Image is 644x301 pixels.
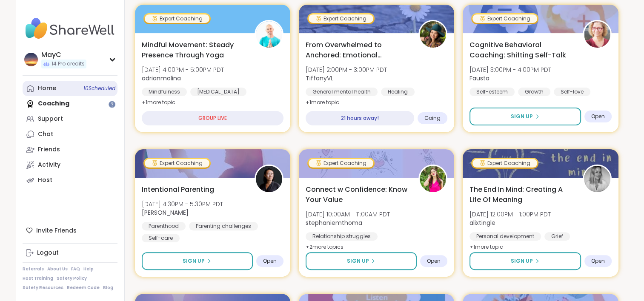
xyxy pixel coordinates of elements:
[23,173,117,188] a: Host
[469,210,551,219] span: [DATE] 12:00PM - 1:00PM PDT
[47,266,68,272] a: About Us
[23,14,117,43] img: ShareWell Nav Logo
[38,84,56,93] div: Home
[381,88,415,96] div: Healing
[306,210,390,219] span: [DATE] 10:00AM - 11:00AM PDT
[142,208,189,217] b: [PERSON_NAME]
[142,234,180,242] div: Self-care
[469,40,573,60] span: Cognitive Behavioral Coaching: Shifting Self-Talk
[189,222,258,230] div: Parenting challenges
[142,252,253,270] button: Sign Up
[511,257,533,265] span: Sign Up
[256,21,282,48] img: adrianmolina
[23,245,117,261] a: Logout
[427,258,441,264] span: Open
[145,159,209,168] div: Expert Coaching
[518,88,550,96] div: Growth
[469,185,573,205] span: The End In Mind: Creating A Life Of Meaning
[511,113,533,120] span: Sign Up
[306,40,409,60] span: From Overwhelmed to Anchored: Emotional Regulation
[190,88,246,96] div: [MEDICAL_DATA]
[38,161,60,169] div: Activity
[591,113,605,120] span: Open
[469,108,581,125] button: Sign Up
[584,21,610,48] img: Fausta
[23,142,117,157] a: Friends
[57,275,87,281] a: Safety Policy
[420,166,446,192] img: stephaniemthoma
[424,115,441,122] span: Going
[37,249,59,257] div: Logout
[142,185,214,195] span: Intentional Parenting
[469,232,541,241] div: Personal development
[103,285,113,291] a: Blog
[420,21,446,48] img: TiffanyVL
[83,266,94,272] a: Help
[142,74,181,82] b: adrianmolina
[309,14,373,23] div: Expert Coaching
[306,111,414,125] div: 21 hours away!
[142,65,224,74] span: [DATE] 4:00PM - 5:00PM PDT
[554,88,590,96] div: Self-love
[309,159,373,168] div: Expert Coaching
[472,14,537,23] div: Expert Coaching
[38,130,53,139] div: Chat
[306,232,378,241] div: Relationship struggles
[23,223,117,238] div: Invite Friends
[83,85,115,92] span: 10 Scheduled
[23,157,117,173] a: Activity
[346,257,369,265] span: Sign Up
[23,111,117,127] a: Support
[263,258,277,264] span: Open
[67,285,100,291] a: Redeem Code
[469,74,489,82] b: Fausta
[469,65,551,74] span: [DATE] 3:00PM - 4:00PM PDT
[109,101,115,108] iframe: Spotlight
[145,14,209,23] div: Expert Coaching
[24,53,38,66] img: MayC
[469,88,515,96] div: Self-esteem
[591,258,605,264] span: Open
[142,88,187,96] div: Mindfulness
[142,111,283,125] div: GROUP LIVE
[256,166,282,192] img: Natasha
[142,200,223,208] span: [DATE] 4:30PM - 5:30PM PDT
[469,219,495,227] b: alixtingle
[306,88,378,96] div: General mental health
[306,65,387,74] span: [DATE] 2:00PM - 3:00PM PDT
[41,50,86,60] div: MayC
[23,285,63,291] a: Safety Resources
[469,252,581,270] button: Sign Up
[306,252,417,270] button: Sign Up
[38,145,60,154] div: Friends
[23,266,44,272] a: Referrals
[306,74,333,82] b: TiffanyVL
[38,115,63,123] div: Support
[472,159,537,168] div: Expert Coaching
[544,232,570,241] div: Grief
[306,185,409,205] span: Connect w Confidence: Know Your Value
[306,219,362,227] b: stephaniemthoma
[23,275,53,281] a: Host Training
[23,81,117,96] a: Home10Scheduled
[183,257,205,265] span: Sign Up
[52,60,85,68] span: 14 Pro credits
[142,222,186,230] div: Parenthood
[38,176,52,185] div: Host
[584,166,610,192] img: alixtingle
[142,40,245,60] span: Mindful Movement: Steady Presence Through Yoga
[71,266,80,272] a: FAQ
[23,127,117,142] a: Chat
